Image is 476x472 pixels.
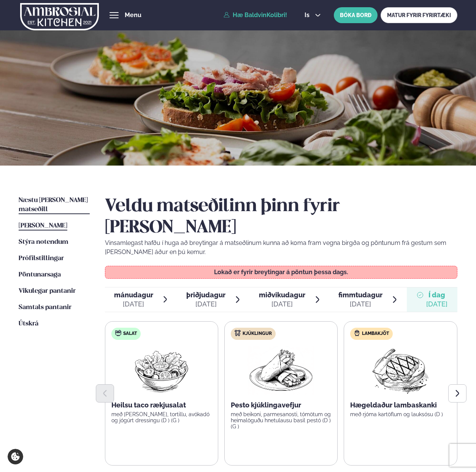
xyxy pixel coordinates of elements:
button: is [298,12,327,18]
span: þriðjudagur [186,291,225,299]
a: Pöntunarsaga [19,270,61,279]
span: Pöntunarsaga [19,272,61,278]
div: [DATE] [114,300,153,309]
span: Prófílstillingar [19,255,64,262]
a: Prófílstillingar [19,254,64,263]
span: Kjúklingur [243,331,272,337]
a: [PERSON_NAME] [19,221,67,230]
a: Næstu [PERSON_NAME] matseðill [19,196,90,214]
p: Lokað er fyrir breytingar á pöntun þessa dags. [113,269,449,275]
img: salad.svg [115,330,121,336]
span: Stýra notendum [19,239,68,245]
button: Previous slide [96,384,114,403]
span: Í dag [426,290,447,300]
p: með beikoni, parmesanosti, tómötum og heimalöguðu hnetulausu basil pestó (D ) (G ) [231,411,331,429]
img: Wraps.png [248,346,314,395]
div: [DATE] [186,300,225,309]
p: Vinsamlegast hafðu í huga að breytingar á matseðlinum kunna að koma fram vegna birgða og pöntunum... [105,238,457,257]
p: Pesto kjúklingavefjur [231,401,331,410]
img: Beef-Meat.png [367,346,434,395]
span: Salat [123,331,137,337]
img: Salad.png [128,346,195,395]
a: Útskrá [19,319,38,328]
span: Útskrá [19,320,38,327]
p: með rjóma kartöflum og lauksósu (D ) [350,411,451,417]
button: hamburger [109,11,119,20]
p: Heilsu taco rækjusalat [111,401,212,410]
button: BÓKA BORÐ [334,7,378,23]
a: MATUR FYRIR FYRIRTÆKI [381,7,457,23]
img: Lamb.svg [354,330,360,336]
h2: Veldu matseðilinn þinn fyrir [PERSON_NAME] [105,196,457,238]
span: Næstu [PERSON_NAME] matseðill [19,197,88,213]
a: Vikulegar pantanir [19,287,76,296]
span: is [305,12,312,18]
div: [DATE] [259,300,305,309]
div: [DATE] [338,300,382,309]
div: [DATE] [426,300,447,309]
span: [PERSON_NAME] [19,223,67,229]
span: mánudagur [114,291,153,299]
a: Cookie settings [8,449,23,464]
a: Stýra notendum [19,238,68,247]
button: Next slide [448,384,466,403]
img: chicken.svg [235,330,241,336]
span: fimmtudagur [338,291,382,299]
span: Vikulegar pantanir [19,288,76,294]
span: Lambakjöt [362,331,389,337]
a: Samtals pantanir [19,303,71,312]
p: með [PERSON_NAME], tortillu, avókadó og jógúrt dressingu (D ) (G ) [111,411,212,423]
p: Hægeldaður lambaskanki [350,401,451,410]
img: logo [20,1,99,32]
span: Samtals pantanir [19,304,71,311]
a: Hæ BaldvinKolibri! [224,12,287,19]
span: miðvikudagur [259,291,305,299]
